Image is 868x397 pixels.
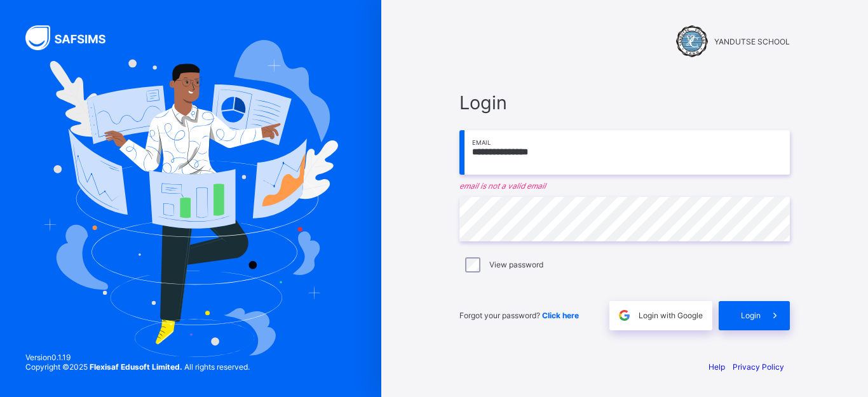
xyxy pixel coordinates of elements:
a: Privacy Policy [733,362,784,372]
em: email is not a valid email [459,181,790,191]
a: Click here [542,311,579,320]
span: Forgot your password? [459,311,579,320]
span: YANDUTSE SCHOOL [714,37,790,46]
span: Login with Google [639,311,703,320]
span: Login [741,311,761,320]
span: Copyright © 2025 All rights reserved. [25,362,250,372]
img: Hero Image [43,40,339,358]
strong: Flexisaf Edusoft Limited. [90,362,182,372]
span: Login [459,91,790,114]
img: SAFSIMS Logo [25,25,121,50]
a: Help [709,362,725,372]
img: google.396cfc9801f0270233282035f929180a.svg [617,308,632,323]
label: View password [489,260,543,269]
span: Version 0.1.19 [25,353,250,362]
